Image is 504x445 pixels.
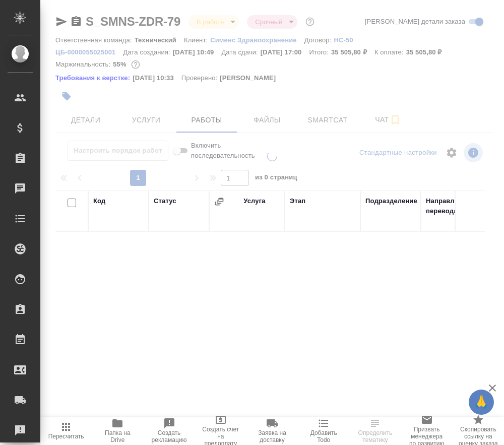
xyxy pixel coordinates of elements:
span: Добавить Todo [304,429,343,443]
button: 🙏 [469,390,494,415]
button: Заявка на доставку [246,417,298,445]
button: Добавить Todo [298,417,349,445]
div: Услуга [243,196,265,206]
span: Определить тематику [355,429,395,443]
span: Пересчитать [48,433,84,440]
div: Статус [154,196,176,206]
span: Папка на Drive [98,429,137,443]
button: Сгруппировать [214,197,224,207]
button: Определить тематику [349,417,401,445]
button: Папка на Drive [92,417,143,445]
div: Код [93,196,105,206]
span: Создать рекламацию [149,429,188,443]
div: Подразделение [365,196,417,206]
div: Этап [290,196,305,206]
button: Создать счет на предоплату [195,417,246,445]
span: Заявка на доставку [253,429,292,443]
span: 🙏 [473,392,490,413]
button: Призвать менеджера по развитию [401,417,453,445]
button: Создать рекламацию [143,417,195,445]
button: Пересчитать [40,417,92,445]
button: Скопировать ссылку на оценку заказа [453,417,504,445]
div: Направление перевода [426,196,476,216]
